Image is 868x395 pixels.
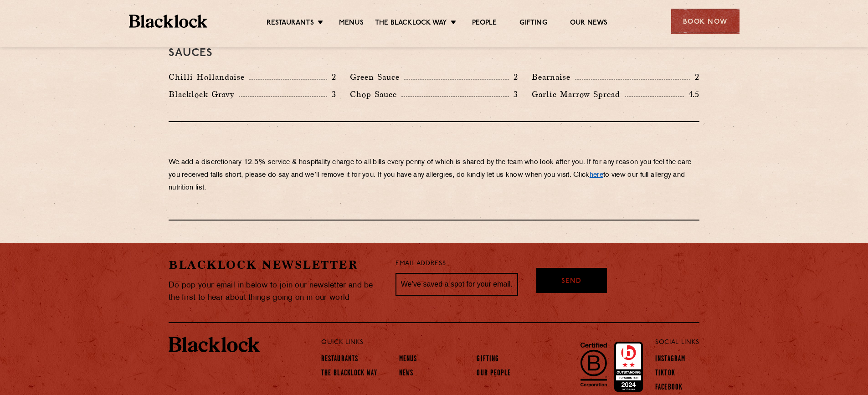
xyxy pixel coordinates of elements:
a: Facebook [655,383,683,393]
a: Menus [339,19,364,29]
label: Email Address [395,259,446,269]
div: Book Now [671,9,740,34]
a: News [399,369,413,379]
a: Gifting [477,355,499,365]
a: The Blacklock Way [321,369,377,379]
a: Our News [570,19,608,29]
img: Accred_2023_2star.png [614,342,643,392]
p: Chilli Hollandaise [169,71,249,83]
a: Restaurants [267,19,314,29]
p: 2 [690,71,699,83]
a: People [472,19,497,29]
p: Green Sauce [350,71,404,83]
p: Do pop your email in below to join our newsletter and be the first to hear about things going on ... [169,279,382,304]
p: Garlic Marrow Spread [532,88,625,101]
a: TikTok [655,369,675,379]
p: We add a discretionary 12.5% service & hospitality charge to all bills every penny of which is sh... [169,156,699,195]
p: Quick Links [321,337,625,349]
h3: Sauces [169,47,699,59]
a: The Blacklock Way [375,19,447,29]
p: 4.5 [684,88,699,100]
a: Menus [399,355,417,365]
p: Bearnaise [532,71,575,83]
a: here [590,172,603,179]
img: BL_Textured_Logo-footer-cropped.svg [129,15,208,28]
a: Our People [477,369,511,379]
img: BL_Textured_Logo-footer-cropped.svg [169,337,260,352]
input: We’ve saved a spot for your email... [395,273,518,296]
img: B-Corp-Logo-Black-RGB.svg [575,337,612,392]
h2: Blacklock Newsletter [169,257,382,273]
a: Instagram [655,355,685,365]
p: 3 [327,88,336,100]
p: Chop Sauce [350,88,401,101]
p: 2 [509,71,518,83]
a: Restaurants [321,355,358,365]
p: Blacklock Gravy [169,88,239,101]
a: Gifting [519,19,547,29]
p: 2 [327,71,336,83]
p: 3 [509,88,518,100]
p: Social Links [655,337,699,349]
span: Send [561,277,581,287]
